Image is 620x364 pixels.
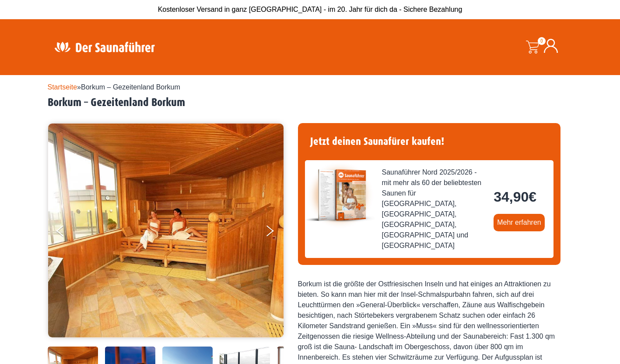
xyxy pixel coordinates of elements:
span: Saunaführer Nord 2025/2026 - mit mehr als 60 der beliebtesten Saunen für [GEOGRAPHIC_DATA], [GEOG... [382,167,487,251]
bdi: 34,90 [494,189,536,205]
span: » [48,83,180,91]
button: Previous [56,222,78,244]
span: 0 [538,37,546,45]
button: Next [265,222,287,244]
h2: Borkum – Gezeitenland Borkum [48,96,573,110]
a: Startseite [48,83,77,91]
span: Borkum – Gezeitenland Borkum [81,83,180,91]
span: € [529,189,536,205]
h4: Jetzt deinen Saunafürer kaufen! [305,130,553,153]
img: der-saunafuehrer-2025-nord.jpg [305,160,375,230]
span: Kostenloser Versand in ganz [GEOGRAPHIC_DATA] - im 20. Jahr für dich da - Sichere Bezahlung [158,6,462,13]
a: Mehr erfahren [494,214,545,231]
